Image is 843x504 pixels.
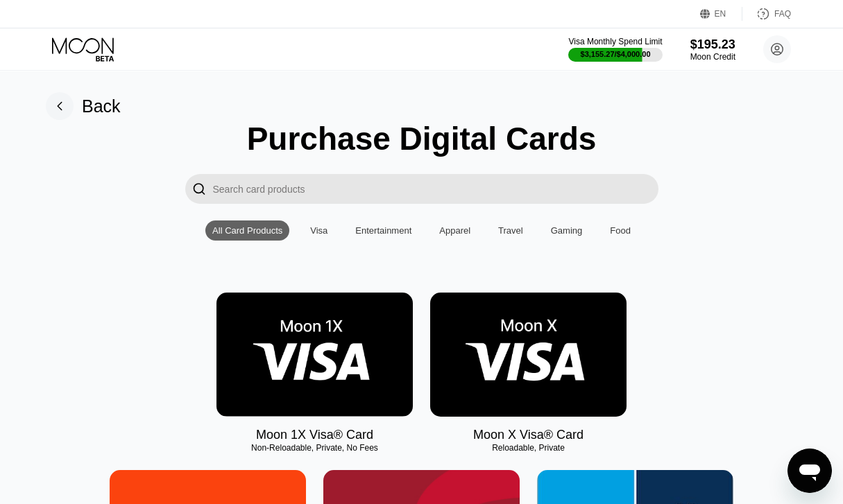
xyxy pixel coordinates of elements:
[46,92,121,120] div: Back
[544,220,590,241] div: Gaming
[430,443,627,453] div: Reloadable, Private
[690,37,735,62] div: $195.23Moon Credit
[610,225,631,236] div: Food
[690,37,735,52] div: $195.23
[581,50,651,58] div: $3,155.27 / $4,000.00
[700,7,742,21] div: EN
[247,120,597,157] div: Purchase Digital Cards
[205,220,289,241] div: All Card Products
[303,220,334,241] div: Visa
[185,174,213,204] div: 
[498,225,523,236] div: Travel
[432,220,477,241] div: Apparel
[568,37,662,62] div: Visa Monthly Spend Limit$3,155.27/$4,000.00
[551,225,583,236] div: Gaming
[355,225,411,236] div: Entertainment
[491,220,530,241] div: Travel
[603,220,638,241] div: Food
[310,225,327,236] div: Visa
[568,37,662,46] div: Visa Monthly Spend Limit
[192,181,206,197] div: 
[715,9,726,19] div: EN
[82,96,121,116] div: Back
[216,443,413,453] div: Non-Reloadable, Private, No Fees
[787,449,832,493] iframe: Button to launch messaging window
[473,428,584,442] div: Moon X Visa® Card
[690,52,735,62] div: Moon Credit
[742,7,791,21] div: FAQ
[774,9,791,19] div: FAQ
[348,220,418,241] div: Entertainment
[212,225,282,236] div: All Card Products
[213,174,658,204] input: Search card products
[256,428,373,442] div: Moon 1X Visa® Card
[439,225,470,236] div: Apparel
